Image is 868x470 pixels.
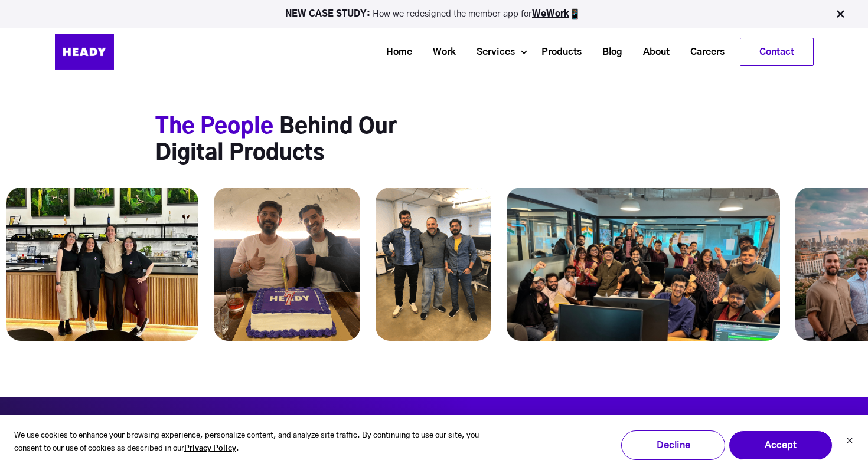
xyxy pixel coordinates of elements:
[588,41,628,63] a: Blog
[5,8,863,20] p: How we redesigned the member app for
[143,38,814,66] div: Navigation Menu
[214,188,360,341] img: image1 1-1
[184,442,236,456] a: Privacy Policy
[371,41,418,63] a: Home
[834,8,846,20] img: Close Bar
[155,114,468,167] h2: Behind Our Digital Products
[729,430,833,460] button: Accept
[418,41,462,63] a: Work
[621,430,725,460] button: Decline
[507,188,780,341] img: IMG_1167-1
[462,41,521,63] a: Services
[285,9,373,18] strong: NEW CASE STUDY:
[569,8,581,20] img: app emoji
[376,188,491,341] img: IMG_5304 1 (2)
[14,429,507,456] p: We use cookies to enhance your browsing experience, personalize content, and analyze site traffic...
[6,188,198,341] img: IMG_9501
[155,116,273,137] span: The People
[846,436,853,448] button: Dismiss cookie banner
[532,9,569,18] a: WeWork
[628,41,676,63] a: About
[676,41,730,63] a: Careers
[55,34,114,70] img: Heady_Logo_Web-01 (1)
[740,38,813,65] a: Contact
[527,41,588,63] a: Products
